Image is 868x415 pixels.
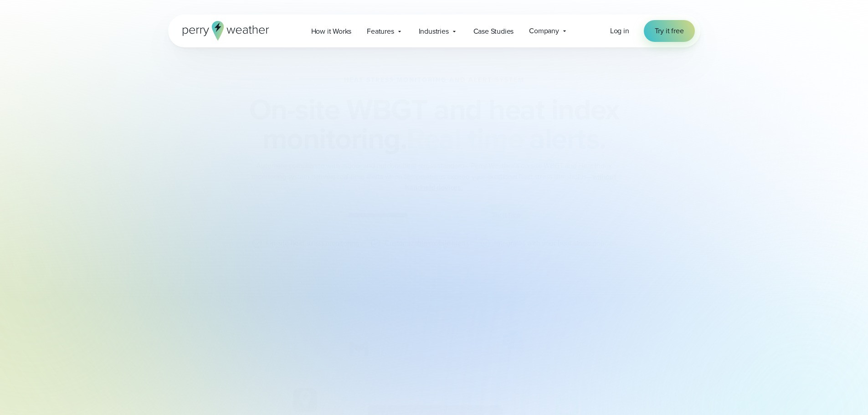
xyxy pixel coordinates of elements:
[529,26,559,36] span: Company
[644,20,695,42] a: Try it free
[311,26,352,37] span: How it Works
[473,26,514,37] span: Case Studies
[303,22,360,41] a: How it Works
[466,22,522,41] a: Case Studies
[655,26,684,36] span: Try it free
[367,26,394,37] span: Features
[610,26,629,36] a: Log in
[419,26,449,37] span: Industries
